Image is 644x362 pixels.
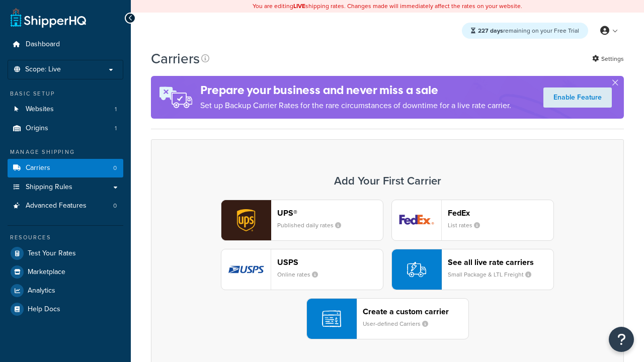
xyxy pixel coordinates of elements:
img: fedEx logo [392,200,441,240]
img: usps logo [221,249,271,290]
a: Shipping Rules [8,178,123,197]
small: Online rates [277,270,326,279]
a: Advanced Features 0 [8,197,123,215]
li: Origins [8,119,123,138]
h4: Prepare your business and never miss a sale [200,82,511,99]
b: LIVE [293,2,305,11]
li: Websites [8,100,123,119]
img: icon-carrier-custom-c93b8a24.svg [322,309,341,328]
span: Help Docs [28,305,60,314]
span: 1 [115,105,117,114]
span: Analytics [28,287,55,295]
span: 0 [113,202,117,210]
div: Resources [8,233,123,242]
button: Open Resource Center [609,327,634,352]
div: remaining on your Free Trial [462,23,588,39]
a: ShipperHQ Home [11,8,86,28]
header: USPS [277,257,383,267]
li: Advanced Features [8,197,123,215]
header: Create a custom carrier [363,307,468,316]
a: Origins 1 [8,119,123,138]
span: Carriers [26,164,50,172]
a: Dashboard [8,35,123,54]
span: Origins [26,124,48,133]
h3: Add Your First Carrier [162,175,613,187]
span: 0 [113,164,117,172]
p: Set up Backup Carrier Rates for the rare circumstances of downtime for a live rate carrier. [200,99,511,113]
small: Small Package & LTL Freight [448,270,539,279]
a: Test Your Rates [8,244,123,262]
h1: Carriers [151,49,200,68]
div: Manage Shipping [8,148,123,156]
a: Marketplace [8,263,123,281]
button: ups logoUPS®Published daily rates [221,200,383,241]
small: Published daily rates [277,221,349,230]
button: See all live rate carriersSmall Package & LTL Freight [391,249,554,290]
span: Advanced Features [26,202,87,210]
a: Enable Feature [543,87,612,108]
a: Help Docs [8,300,123,318]
strong: 227 days [478,26,503,35]
img: ad-rules-rateshop-fe6ec290ccb7230408bd80ed9643f0289d75e0ffd9eb532fc0e269fcd187b520.png [151,76,200,119]
li: Carriers [8,159,123,177]
button: fedEx logoFedExList rates [391,200,554,241]
small: List rates [448,221,488,230]
img: icon-carrier-liverate-becf4550.svg [407,260,426,279]
span: 1 [115,124,117,133]
header: UPS® [277,208,383,218]
button: usps logoUSPSOnline rates [221,249,383,290]
a: Analytics [8,282,123,300]
span: Marketplace [28,268,65,277]
span: Shipping Rules [26,183,72,192]
div: Basic Setup [8,89,123,98]
a: Settings [592,52,624,66]
span: Websites [26,105,54,114]
header: FedEx [448,208,553,218]
span: Dashboard [26,40,60,49]
a: Carriers 0 [8,159,123,177]
small: User-defined Carriers [363,319,436,328]
a: Websites 1 [8,100,123,119]
span: Test Your Rates [28,249,76,258]
button: Create a custom carrierUser-defined Carriers [306,298,469,339]
img: ups logo [221,200,271,240]
span: Scope: Live [25,65,61,74]
header: See all live rate carriers [448,257,553,267]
